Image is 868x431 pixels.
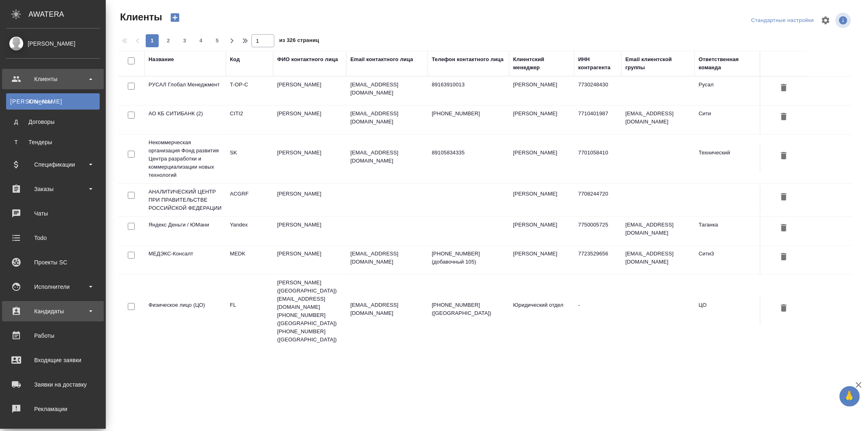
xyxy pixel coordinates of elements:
[432,110,505,118] p: [PHONE_NUMBER]
[509,246,574,274] td: [PERSON_NAME]
[574,246,621,274] td: 7723529656
[2,252,104,273] a: Проекты SC
[574,297,621,325] td: -
[621,246,695,274] td: [EMAIL_ADDRESS][DOMAIN_NAME]
[432,250,505,266] p: [PHONE_NUMBER] (добавочный 105)
[226,106,273,134] td: CITI2
[6,207,100,220] div: Чаты
[835,13,853,28] span: Посмотреть информацию
[144,217,226,245] td: Яндекс Деньги / ЮМани
[621,217,695,245] td: [EMAIL_ADDRESS][DOMAIN_NAME]
[279,35,319,47] span: из 326 страниц
[578,55,617,72] div: ИНН контрагента
[6,73,100,85] div: Клиенты
[6,305,100,317] div: Кандидаты
[695,246,760,274] td: Сити3
[226,246,273,274] td: MEDK
[574,186,621,214] td: 7708244720
[6,354,100,366] div: Входящие заявки
[6,330,100,342] div: Работы
[6,39,100,48] div: [PERSON_NAME]
[273,275,346,348] td: [PERSON_NAME] ([GEOGRAPHIC_DATA]) [EMAIL_ADDRESS][DOMAIN_NAME] [PHONE_NUMBER] ([GEOGRAPHIC_DATA])...
[6,93,100,110] a: [PERSON_NAME]Клиенты
[2,350,104,370] a: Входящие заявки
[777,149,791,164] button: Удалить
[574,217,621,245] td: 7750005725
[273,145,346,173] td: [PERSON_NAME]
[574,145,621,173] td: 7701058410
[350,110,424,126] p: [EMAIL_ADDRESS][DOMAIN_NAME]
[144,77,226,105] td: РУСАЛ Глобал Менеджмент
[777,110,791,125] button: Удалить
[777,250,791,265] button: Удалить
[273,106,346,134] td: [PERSON_NAME]
[226,186,273,214] td: ACGRF
[432,149,505,157] p: 89105834335
[574,106,621,134] td: 7710401987
[843,388,857,405] span: 🙏
[195,37,208,45] span: 4
[509,145,574,173] td: [PERSON_NAME]
[230,55,240,64] div: Код
[432,301,505,317] p: [PHONE_NUMBER] ([GEOGRAPHIC_DATA])
[162,34,175,47] button: 2
[211,34,224,47] button: 5
[2,203,104,224] a: Чаты
[277,55,338,64] div: ФИО контактного лица
[6,403,100,415] div: Рекламации
[6,281,100,293] div: Исполнители
[777,81,791,96] button: Удалить
[6,232,100,244] div: Todo
[226,297,273,325] td: FL
[350,301,424,317] p: [EMAIL_ADDRESS][DOMAIN_NAME]
[144,134,226,183] td: Некоммерческая организация Фонд развития Центра разработки и коммерциализации новых технологий
[513,55,570,72] div: Клиентский менеджер
[28,6,106,22] div: AWATERA
[621,106,695,134] td: [EMAIL_ADDRESS][DOMAIN_NAME]
[273,217,346,245] td: [PERSON_NAME]
[144,184,226,216] td: АНАЛИТИЧЕСКИЙ ЦЕНТР ПРИ ПРАВИТЕЛЬСТВЕ РОССИЙСКОЙ ФЕДЕРАЦИИ
[178,34,191,47] button: 3
[144,106,226,134] td: АО КБ СИТИБАНК (2)
[695,77,760,105] td: Русал
[432,81,505,89] p: 89163910013
[226,77,273,105] td: T-OP-C
[144,297,226,325] td: Физическое лицо (ЦО)
[211,37,224,45] span: 5
[6,183,100,195] div: Заказы
[273,246,346,274] td: [PERSON_NAME]
[840,386,860,407] button: 🙏
[509,77,574,105] td: [PERSON_NAME]
[699,55,756,72] div: Ответственная команда
[749,14,816,27] div: split button
[816,11,835,30] span: Настроить таблицу
[509,106,574,134] td: [PERSON_NAME]
[6,256,100,268] div: Проекты SC
[273,186,346,214] td: [PERSON_NAME]
[350,250,424,266] p: [EMAIL_ADDRESS][DOMAIN_NAME]
[432,55,504,64] div: Телефон контактного лица
[350,149,424,165] p: [EMAIL_ADDRESS][DOMAIN_NAME]
[6,378,100,391] div: Заявки на доставку
[226,217,273,245] td: Yandex
[509,217,574,245] td: [PERSON_NAME]
[6,134,100,150] a: ТТендеры
[695,217,760,245] td: Таганка
[149,55,174,64] div: Название
[118,11,162,24] span: Клиенты
[162,37,175,45] span: 2
[178,37,191,45] span: 3
[6,114,100,130] a: ДДоговоры
[6,158,100,171] div: Спецификации
[2,228,104,248] a: Todo
[273,77,346,105] td: [PERSON_NAME]
[195,34,208,47] button: 4
[777,301,791,316] button: Удалить
[695,145,760,173] td: Технический
[777,190,791,205] button: Удалить
[226,145,273,173] td: SK
[509,186,574,214] td: [PERSON_NAME]
[10,138,96,146] div: Тендеры
[2,399,104,419] a: Рекламации
[165,11,185,24] button: Создать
